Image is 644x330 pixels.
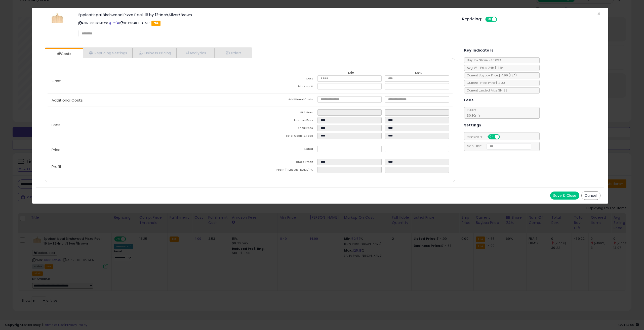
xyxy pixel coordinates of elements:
p: Profit [48,165,250,169]
span: Current Listed Price: $14.99 [464,81,505,85]
td: Total Costs & Fees [250,133,317,140]
span: Current Landed Price: $14.99 [464,88,507,92]
h5: Settings [464,122,481,128]
span: ( FBA ) [509,73,517,77]
span: $0.30 min [464,113,481,118]
h5: Key Indicators [464,47,494,54]
td: Amazon Fees [250,117,317,125]
a: Business Pricing [133,48,177,58]
td: FBA Fees [250,109,317,117]
td: Gross Profit [250,159,317,167]
button: Save & Close [550,192,579,200]
button: Cancel [581,191,600,200]
span: $14.99 [499,73,517,77]
span: Current Buybox Price: [464,73,517,77]
p: Cost [48,79,250,83]
a: Your listing only [116,21,119,25]
a: Repricing Settings [83,48,133,58]
a: BuyBox page [109,21,112,25]
p: Fees [48,123,250,127]
p: ASIN: B00B1GM2C6 | SKU: 2048-FBA-MLS [78,19,455,27]
img: 31rN+ou2UmL._SL60_.jpg [50,13,65,23]
span: 15.00 % [464,108,481,118]
span: Avg. Win Price 24h: $14.84 [464,66,504,70]
span: ON [486,17,492,22]
a: All offer listings [113,21,115,25]
h5: Repricing: [462,17,482,21]
a: Analytics [177,48,214,58]
td: Listed [250,146,317,154]
td: Profit [PERSON_NAME] % [250,167,317,174]
span: OFF [496,17,504,22]
span: BuyBox Share 24h: 69% [464,58,501,62]
span: OFF [499,135,507,139]
td: Additional Costs [250,96,317,104]
th: Min [317,71,385,75]
th: Max [385,71,452,75]
h3: Eppicotispai Birchwood Pizza Peel, 16 by 12-Inch,Silver/Brown [78,13,455,17]
h5: Fees [464,97,474,103]
td: Mark up % [250,83,317,91]
span: ON [489,135,495,139]
a: Orders [214,48,252,58]
span: Consider CPT: [464,135,506,139]
span: FBA [151,21,161,26]
span: × [597,10,600,17]
td: Total Fees [250,125,317,133]
a: Costs [45,49,82,59]
td: Cost [250,75,317,83]
p: Price [48,148,250,152]
p: Additional Costs [48,98,250,102]
span: Map Price: [464,144,532,148]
